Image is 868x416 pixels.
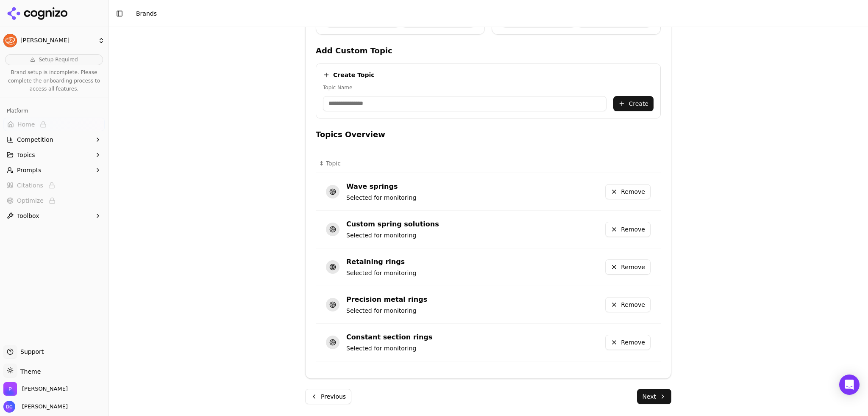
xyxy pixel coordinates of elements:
button: Toolbox [3,209,105,223]
h4: Topics Overview [316,129,661,141]
span: Optimize [17,196,44,205]
div: Retaining rings [346,257,416,267]
span: Topic [326,159,341,168]
h4: Create Topic [333,71,375,79]
img: Dan Cole [3,401,15,413]
div: Platform [3,104,105,118]
div: Selected for monitoring [346,193,416,202]
span: Home [17,120,35,129]
button: Next [637,389,671,404]
span: Perrill [22,385,68,393]
div: ↕Topic [319,159,538,168]
button: Remove [605,335,651,350]
div: Selected for monitoring [346,231,439,240]
button: Prompts [3,163,105,177]
div: Custom spring solutions [346,219,439,229]
div: Selected for monitoring [346,306,427,315]
div: Precision metal rings [346,295,427,305]
button: Remove [605,297,651,312]
button: Create [613,96,654,111]
div: Data table [316,154,661,361]
span: [PERSON_NAME] [20,37,95,44]
nav: breadcrumb [136,9,844,18]
button: Remove [605,259,651,275]
h4: Add Custom Topic [316,45,661,57]
span: Toolbox [17,212,39,220]
span: Citations [17,181,43,190]
img: Smalley [3,34,17,47]
button: Topics [3,148,105,162]
label: Topic Name [323,84,606,91]
p: Brand setup is incomplete. Please complete the onboarding process to access all features. [5,69,103,94]
button: Remove [605,222,651,237]
span: Competition [17,135,53,144]
div: Selected for monitoring [346,269,416,277]
span: Brands [136,10,157,17]
th: Topic [316,154,542,173]
div: Constant section rings [346,332,432,342]
span: [PERSON_NAME] [19,403,68,410]
button: Open user button [3,401,68,413]
span: Support [17,347,44,356]
img: Perrill [3,382,17,396]
button: Previous [305,389,351,404]
button: Competition [3,133,105,146]
div: Open Intercom Messenger [839,375,860,395]
span: Topics [17,151,35,159]
span: Setup Required [39,56,78,63]
div: Wave springs [346,182,416,192]
span: Theme [17,368,41,375]
button: Remove [605,184,651,199]
button: Open organization switcher [3,382,68,396]
div: Selected for monitoring [346,344,432,353]
span: Prompts [17,166,42,174]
